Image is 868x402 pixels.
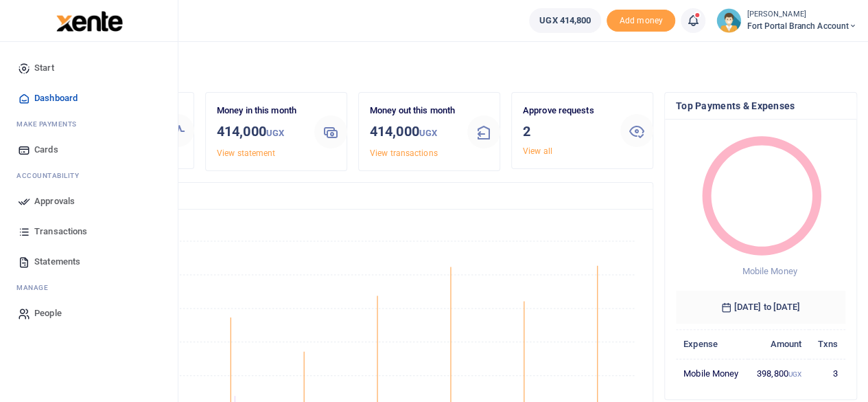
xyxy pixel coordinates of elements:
[266,128,284,138] small: UGX
[11,53,167,83] a: Start
[748,359,809,388] td: 398,800
[607,10,675,32] li: Toup your wallet
[11,186,167,216] a: Approvals
[370,121,456,144] h3: 414,000
[34,255,80,269] span: Statements
[419,128,437,138] small: UGX
[529,8,601,33] a: UGX 414,800
[747,9,857,21] small: [PERSON_NAME]
[524,8,607,33] li: Wallet ballance
[370,148,438,158] a: View transactions
[809,329,845,359] th: Txns
[64,188,642,203] h4: Transactions Overview
[607,10,675,32] span: Add money
[23,119,77,129] span: ake Payments
[716,8,741,33] img: profile-user
[11,277,167,298] li: M
[539,14,591,27] span: UGX 414,800
[742,266,797,276] span: Mobile Money
[523,104,609,118] p: Approve requests
[747,20,857,32] span: Fort Portal Branch Account
[34,91,78,105] span: Dashboard
[217,121,303,144] h3: 414,000
[11,165,167,186] li: Ac
[52,59,857,74] h4: Hello Achilles
[11,113,167,135] li: M
[11,83,167,113] a: Dashboard
[56,11,123,32] img: logo-large
[11,216,167,247] a: Transactions
[370,104,456,118] p: Money out this month
[716,8,857,33] a: profile-user [PERSON_NAME] Fort Portal Branch Account
[676,329,748,359] th: Expense
[34,225,87,238] span: Transactions
[11,298,167,328] a: People
[23,282,49,293] span: anage
[748,329,809,359] th: Amount
[55,15,123,25] a: logo-small logo-large logo-large
[34,306,62,320] span: People
[809,359,845,388] td: 3
[676,98,845,113] h4: Top Payments & Expenses
[523,121,609,142] h3: 2
[523,146,552,156] a: View all
[607,14,675,25] a: Add money
[11,247,167,277] a: Statements
[11,135,167,165] a: Cards
[34,143,58,157] span: Cards
[676,291,845,324] h6: [DATE] to [DATE]
[27,170,79,181] span: countability
[788,370,801,378] small: UGX
[217,104,303,118] p: Money in this month
[34,194,75,208] span: Approvals
[34,61,54,75] span: Start
[676,359,748,388] td: Mobile Money
[217,148,275,158] a: View statement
